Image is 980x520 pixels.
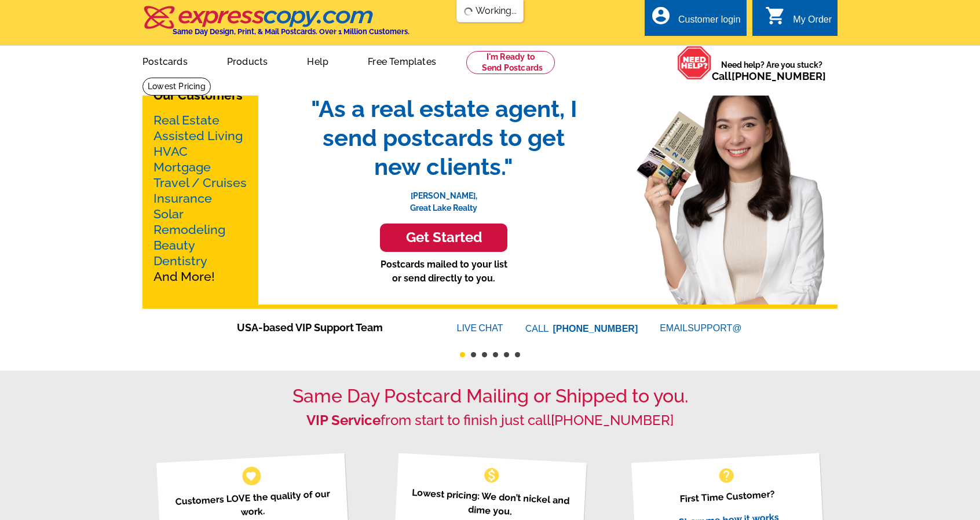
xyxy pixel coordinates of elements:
[306,412,381,429] strong: VIP Service
[551,412,674,429] a: [PHONE_NUMBER]
[142,412,838,429] h2: from start to finish just call
[645,485,809,508] p: First Time Customer?
[515,352,520,357] button: 6 of 6
[732,70,826,82] a: [PHONE_NUMBER]
[153,113,220,127] a: Real Estate
[153,129,243,143] a: Assisted Living
[688,321,743,335] font: SUPPORT@
[464,7,473,16] img: loading...
[650,5,671,26] i: account_circle
[717,466,736,485] span: help
[153,222,225,237] a: Remodeling
[457,323,503,333] a: LIVECHAT
[650,13,741,27] a: account_circle Customer login
[142,385,838,407] h1: Same Day Postcard Mailing or Shipped to you.
[471,352,476,357] button: 2 of 6
[394,229,493,246] h3: Get Started
[493,352,498,357] button: 4 of 6
[678,14,741,31] div: Customer login
[245,470,257,482] span: favorite
[153,238,195,252] a: Beauty
[712,59,832,82] span: Need help? Are you stuck?
[153,112,247,284] p: And More!
[299,258,588,285] p: Postcards mailed to your list or send directly to you.
[765,5,786,26] i: shopping_cart
[765,13,832,27] a: shopping_cart My Order
[288,47,347,74] a: Help
[153,160,211,174] a: Mortgage
[124,47,206,74] a: Postcards
[793,14,832,31] div: My Order
[712,70,826,82] span: Call
[153,191,212,206] a: Insurance
[153,254,207,268] a: Dentistry
[460,352,465,357] button: 1 of 6
[142,14,409,36] a: Same Day Design, Print, & Mail Postcards. Over 1 Million Customers.
[553,324,638,334] a: [PHONE_NUMBER]
[677,46,712,80] img: help
[482,466,501,485] span: monetization_on
[153,144,188,159] a: HVAC
[525,322,550,336] font: CALL
[660,323,743,333] a: EMAILSUPPORT@
[209,47,287,74] a: Products
[237,320,422,335] span: USA-based VIP Support Team
[349,47,455,74] a: Free Templates
[153,175,247,190] a: Travel / Cruises
[504,352,509,357] button: 5 of 6
[299,94,588,181] span: "As a real estate agent, I send postcards to get new clients."
[457,321,479,335] font: LIVE
[299,181,588,214] p: [PERSON_NAME], Great Lake Realty
[153,207,184,221] a: Solar
[299,224,588,252] a: Get Started
[482,352,487,357] button: 3 of 6
[173,27,409,36] h4: Same Day Design, Print, & Mail Postcards. Over 1 Million Customers.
